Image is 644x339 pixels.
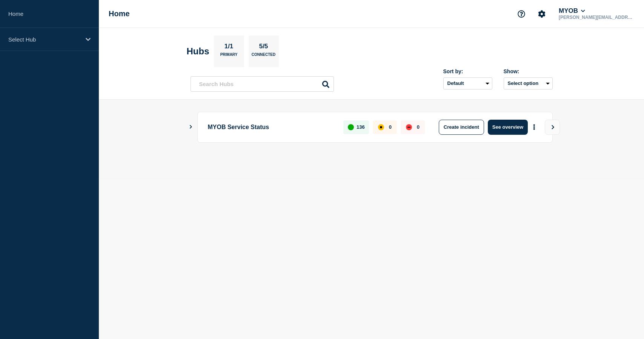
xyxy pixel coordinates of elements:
p: Select Hub [8,36,81,43]
div: Show: [504,68,553,74]
button: Account settings [534,6,550,22]
button: MYOB [557,7,587,15]
p: 5/5 [256,43,271,52]
button: Select option [504,77,553,89]
input: Search Hubs [191,76,334,92]
button: More actions [529,120,539,134]
div: up [348,124,354,130]
p: 0 [389,124,392,130]
h2: Hubs [187,46,209,57]
p: 1/1 [221,43,236,52]
button: See overview [488,120,528,135]
p: 0 [417,124,420,130]
button: Support [513,6,529,22]
p: 136 [357,124,365,130]
div: down [406,124,412,130]
p: MYOB Service Status [208,120,335,135]
button: View [545,120,560,135]
div: affected [378,124,384,130]
div: Sort by: [443,68,492,74]
p: Primary [220,52,238,60]
button: Show Connected Hubs [189,124,193,130]
select: Sort by [443,77,492,89]
h1: Home [109,9,130,18]
button: Create incident [439,120,484,135]
p: Connected [252,52,275,60]
p: [PERSON_NAME][EMAIL_ADDRESS][PERSON_NAME][DOMAIN_NAME] [557,15,636,20]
